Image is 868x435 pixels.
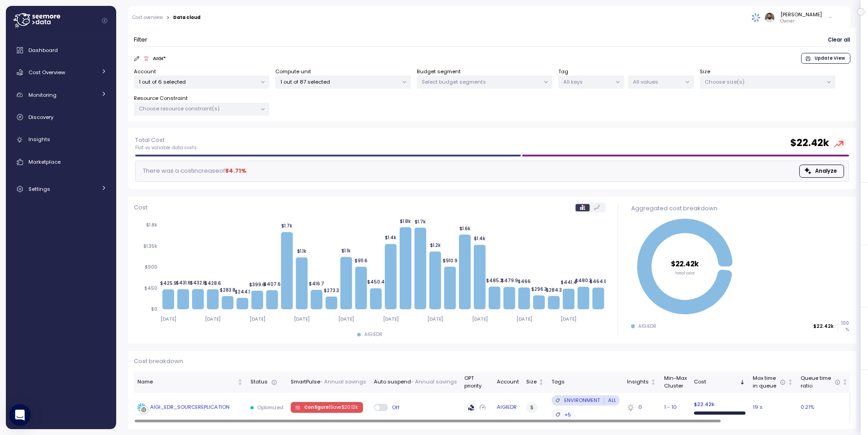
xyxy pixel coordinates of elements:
span: Insights [28,136,50,143]
h2: $ 22.42k [790,137,829,150]
p: Cost [134,203,147,212]
p: $ 22.42k [694,401,745,408]
tspan: [DATE] [294,316,310,322]
div: AIGIEDR [364,331,382,338]
span: Clear all [828,34,850,46]
tspan: [DATE] [561,316,576,322]
th: NameNot sorted [134,372,247,393]
div: Cost [694,378,738,386]
p: All values [633,78,681,85]
tspan: $431.6 [175,280,190,286]
tspan: $910.9 [443,258,458,264]
tspan: $485.2 [486,278,503,284]
p: Filter [134,35,147,44]
span: Dashboard [28,47,58,54]
button: Configure |Save$20.12k [291,402,363,413]
div: SmartPulse [291,378,366,386]
div: Data cloud [173,15,200,20]
a: Insights [9,131,113,149]
span: Settings [28,185,50,193]
span: 0.21 % [801,403,814,411]
a: Dashboard [9,41,113,59]
span: Update View [815,53,845,63]
p: Choose size(s) [705,78,823,85]
p: ENVIRONMENT [564,397,600,404]
button: Update View [801,53,850,64]
tspan: [DATE] [427,316,443,322]
tspan: Total cost [675,270,695,275]
div: Tags [552,378,620,386]
tspan: $450.4 [367,279,385,285]
tspan: $911.6 [354,258,368,264]
a: Settings [9,180,113,198]
tspan: $273.3 [324,288,339,293]
tspan: $399.6 [249,282,265,288]
tspan: $1.1k [341,248,351,254]
a: Monitoring [9,86,113,104]
tspan: $480.3 [575,278,592,284]
div: Auto suspend [374,378,457,386]
tspan: $464.8 [590,279,607,284]
span: Monitoring [28,91,57,99]
span: S [530,403,533,412]
div: Not sorted [650,379,656,385]
p: Select budget segments [422,78,540,85]
span: Off [388,404,400,411]
button: Collapse navigation [99,17,110,24]
p: 1 out of 6 selected [139,78,257,85]
tspan: $1.8k [400,218,411,224]
div: Open Intercom Messenger [9,404,31,426]
p: - Annual savings [411,378,457,386]
div: Max time in queue [753,374,786,390]
div: Size [526,378,537,386]
tspan: $466 [518,279,531,284]
tspan: $900 [145,265,157,270]
tspan: $428.6 [204,280,221,286]
div: 84.71 % [225,166,246,175]
div: Aggregated cost breakdown [631,204,849,213]
tspan: $284.3 [546,287,562,293]
th: SizeNot sorted [523,372,548,393]
p: - Annual savings [320,378,366,386]
p: 100 % [838,320,849,332]
div: There was a cost increase of [140,166,246,175]
div: [PERSON_NAME] [780,11,822,18]
p: Total Cost [135,136,197,145]
div: AIGIEDR [638,323,656,330]
p: AIGI * [153,55,166,62]
p: Flat vs variable data costs [135,145,197,151]
tspan: $432.8 [190,280,206,286]
tspan: $1.2k [429,243,440,249]
tspan: $425.9 [160,280,177,286]
span: Configure [304,402,358,412]
a: Cost Overview [9,63,113,81]
p: Cost breakdown [134,357,850,366]
div: OPT priority [464,374,490,390]
tspan: $296.3 [531,287,547,293]
div: Min-Max Cluster [664,374,687,390]
a: Marketplace [9,153,113,171]
tspan: [DATE] [516,316,532,322]
tspan: $283.8 [220,287,236,293]
tspan: [DATE] [472,316,487,322]
p: | Save $ 20.12k [329,404,358,411]
div: Account [497,378,519,386]
tspan: $1.8k [146,222,157,228]
p: Optimized [257,404,283,411]
p: All keys [563,78,612,85]
tspan: $1.4k [385,235,396,241]
div: > [166,15,170,21]
th: Queue timeratioNot sorted [797,372,852,393]
p: Owner [780,18,822,24]
label: Resource Constraint [134,95,188,103]
tspan: $1.7k [415,219,426,225]
div: Not sorted [237,379,243,385]
span: Marketplace [28,158,61,165]
button: Clear all [827,33,850,47]
div: Sorted descending [739,379,745,385]
a: Discovery [9,108,113,126]
div: Status [250,378,283,386]
tspan: $407.6 [264,281,281,287]
tspan: $244.1 [235,289,250,295]
div: Not sorted [787,379,793,385]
